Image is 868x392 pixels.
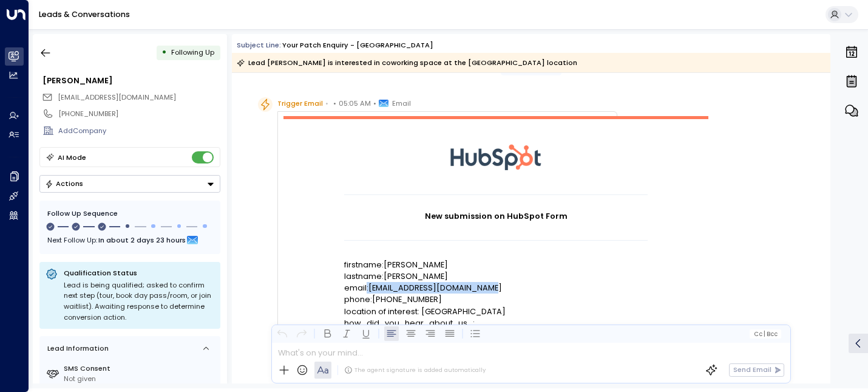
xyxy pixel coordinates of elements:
p: location of interest: [GEOGRAPHIC_DATA] [344,306,648,317]
label: SMS Consent [64,363,216,374]
div: Not given [64,374,216,384]
div: AI Mode [58,151,86,163]
p: firstname:[PERSON_NAME] [344,259,648,270]
div: Your Patch enquiry - [GEOGRAPHIC_DATA] [282,40,433,50]
div: Next Follow Up: [47,233,212,247]
div: The agent signature is added automatically [344,366,486,374]
div: • [161,44,167,61]
span: Cc Bcc [754,331,778,337]
span: jamesgoodall@rocketmail.com [58,92,176,103]
div: Lead Information [44,343,109,354]
div: Actions [45,179,83,188]
p: phone:[PHONE_NUMBER] [344,294,648,305]
button: Actions [39,175,220,193]
div: [PHONE_NUMBER] [58,109,220,119]
span: Subject Line: [237,40,281,50]
span: In about 2 days 23 hours [98,233,186,247]
span: Email [392,97,411,109]
div: AddCompany [58,126,220,136]
p: how_did_you_hear_about_us_: [344,317,648,329]
span: Following Up [171,47,214,57]
div: Follow Up Sequence [47,208,212,219]
span: • [325,97,328,109]
div: [PERSON_NAME] [42,75,220,86]
p: Qualification Status [64,268,214,278]
button: Cc|Bcc [750,329,781,339]
img: HubSpot [450,119,541,194]
button: Redo [294,326,309,341]
span: • [373,97,376,109]
p: email:[EMAIL_ADDRESS][DOMAIN_NAME] [344,282,648,294]
h1: New submission on HubSpot Form [344,210,648,222]
div: Lead is being qualified; asked to confirm next step (tour, book day pass/room, or join waitlist).... [64,280,214,323]
button: Undo [275,326,290,341]
span: 05:05 AM [339,97,371,109]
span: Trigger Email [277,97,323,109]
div: Lead [PERSON_NAME] is interested in coworking space at the [GEOGRAPHIC_DATA] location [237,57,577,69]
span: [EMAIL_ADDRESS][DOMAIN_NAME] [58,92,176,102]
span: | [764,331,765,337]
a: Leads & Conversations [39,9,130,19]
span: • [333,97,336,109]
p: lastname:[PERSON_NAME] [344,270,648,282]
div: Button group with a nested menu [39,175,220,193]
